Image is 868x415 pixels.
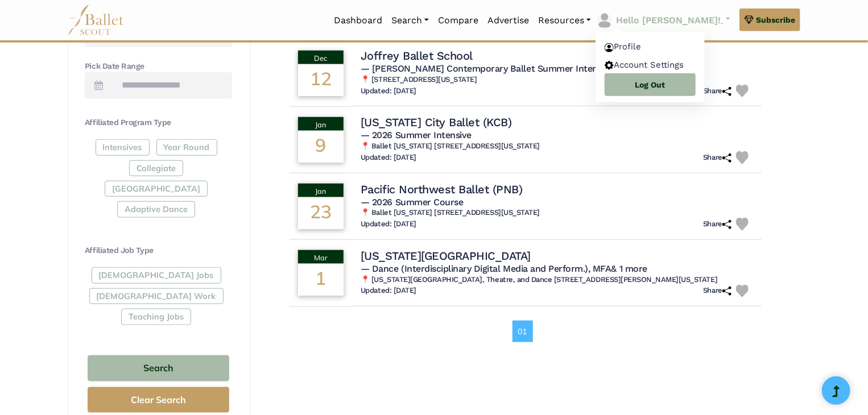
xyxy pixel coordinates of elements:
img: profile picture [597,13,613,28]
div: Jan [298,184,344,197]
a: Resources [534,9,596,32]
h4: Joffrey Ballet School [361,48,473,63]
div: 9 [298,131,344,163]
a: profile picture Hello [PERSON_NAME]! [596,11,730,30]
nav: Page navigation example [512,321,539,342]
h6: 📍 [US_STATE][GEOGRAPHIC_DATA], Theatre, and Dance [STREET_ADDRESS][PERSON_NAME][US_STATE] [361,275,753,285]
a: Search [387,9,433,32]
h6: Share [703,86,731,96]
h6: Share [703,153,731,163]
h6: 📍 Ballet [US_STATE] [STREET_ADDRESS][US_STATE] [361,142,753,151]
a: & 1 more [611,263,647,274]
h4: Affiliated Program Type [85,117,232,128]
h4: Affiliated Job Type [85,245,232,256]
div: Jan [298,117,344,131]
button: Search [88,355,229,382]
a: Compare [433,9,483,32]
span: Subscribe [756,14,795,26]
p: Hello [PERSON_NAME]! [616,13,721,28]
h6: Updated: [DATE] [361,86,416,96]
h4: Pacific Northwest Ballet (PNB) [361,182,523,197]
h6: Share [703,286,731,296]
h6: 📍 Ballet [US_STATE] [STREET_ADDRESS][US_STATE] [361,208,753,218]
h6: Updated: [DATE] [361,219,416,229]
span: — 2026 Summer Intensive [361,130,472,140]
span: — [PERSON_NAME] Contemporary Ballet Summer Intensive [361,63,651,74]
a: Advertise [483,9,534,32]
a: Log Out [605,73,696,96]
div: 23 [298,197,344,229]
span: — 2026 Summer Course [361,197,463,208]
div: 1 [298,264,344,296]
a: Profile [596,38,705,56]
img: gem.svg [745,14,754,26]
h4: [US_STATE][GEOGRAPHIC_DATA] [361,248,531,263]
ul: profile picture Hello [PERSON_NAME]! [596,32,705,102]
a: Account Settings [596,56,705,73]
h4: [US_STATE] City Ballet (KCB) [361,115,512,130]
h6: Updated: [DATE] [361,153,416,163]
a: Subscribe [739,9,800,31]
h6: 📍 [STREET_ADDRESS][US_STATE] [361,75,753,85]
h6: Updated: [DATE] [361,286,416,296]
button: Clear Search [88,387,229,413]
a: Dashboard [329,9,387,32]
a: 01 [512,321,533,342]
div: Mar [298,250,344,264]
h6: Share [703,219,731,229]
div: 12 [298,64,344,96]
h4: Pick Date Range [85,61,232,72]
div: Dec [298,51,344,64]
span: — Dance (Interdisciplinary Digital Media and Perform.), MFA [361,263,647,274]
